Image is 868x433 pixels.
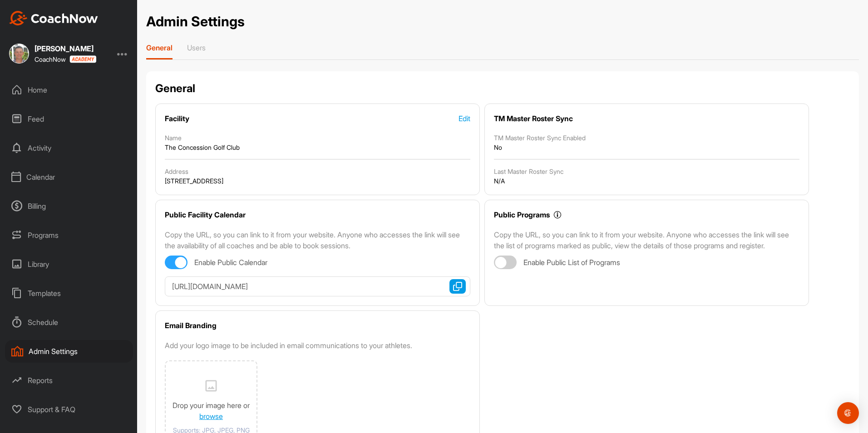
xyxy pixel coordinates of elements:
[523,258,620,267] span: Enable Public List of Programs
[155,80,195,97] h2: General
[165,113,189,124] div: Facility
[165,320,217,331] div: Email Branding
[9,44,29,64] img: square_c0e2c32ef8752ec6cc06712238412571.jpg
[146,11,245,32] h1: Admin Settings
[69,55,96,63] img: CoachNow acadmey
[173,400,250,411] p: Drop your image here or
[453,282,462,291] img: Copy
[165,229,470,251] p: Copy the URL, so you can link to it from your website. Anyone who accesses the link will see the ...
[494,167,799,176] div: Last Master Roster Sync
[5,398,133,421] div: Support & FAQ
[5,166,133,188] div: Calendar
[459,113,470,124] div: Edit
[165,143,470,152] div: The Concession Golf Club
[204,379,218,400] img: svg+xml;base64,PHN2ZyB3aWR0aD0iMjQiIGhlaWdodD0iMjQiIHZpZXdCb3g9IjAgMCAyNCAyNCIgZmlsbD0ibm9uZSIgeG...
[35,45,96,52] div: [PERSON_NAME]
[5,79,133,101] div: Home
[165,340,470,351] div: Add your logo image to be included in email communications to your athletes.
[9,11,98,25] img: CoachNow
[5,340,133,363] div: Admin Settings
[5,369,133,392] div: Reports
[165,176,470,186] div: [STREET_ADDRESS]
[5,195,133,217] div: Billing
[5,311,133,334] div: Schedule
[165,167,470,176] div: Address
[494,133,799,143] div: TM Master Roster Sync Enabled
[165,209,246,220] div: Public Facility Calendar
[494,229,799,251] p: Copy the URL, so you can link to it from your website. Anyone who accesses the link will see the ...
[5,137,133,159] div: Activity
[494,176,799,186] div: N/A
[494,209,550,220] div: Public Programs
[5,253,133,276] div: Library
[187,43,206,52] p: Users
[494,113,573,124] div: TM Master Roster Sync
[449,279,466,294] button: Copy
[199,412,223,421] a: browse
[5,282,133,305] div: Templates
[194,258,267,267] span: Enable Public Calendar
[5,108,133,130] div: Feed
[837,402,859,424] div: Open Intercom Messenger
[5,224,133,246] div: Programs
[146,43,173,52] p: General
[35,55,96,63] div: CoachNow
[494,143,799,152] div: No
[165,133,470,143] div: Name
